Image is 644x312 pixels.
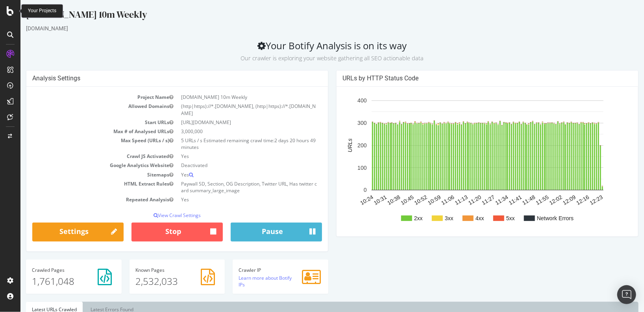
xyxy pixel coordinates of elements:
[157,93,302,102] td: [DOMAIN_NAME] 10m Weekly
[115,267,199,273] h4: Pages Known
[12,74,302,82] h4: Analysis Settings
[157,127,302,136] td: 3,000,000
[433,194,449,206] text: 11:13
[337,98,346,104] text: 400
[12,152,157,161] td: Crawl JS Activated
[11,275,95,288] p: 1,761,048
[12,127,157,136] td: Max # of Analysed URLs
[568,194,584,206] text: 12:23
[474,194,489,206] text: 11:34
[366,194,381,206] text: 10:38
[420,194,435,206] text: 11:06
[322,93,612,230] svg: A chart.
[528,194,543,206] text: 12:02
[218,275,271,288] a: Learn more about Botify IPs
[393,194,408,206] text: 10:52
[337,165,346,171] text: 100
[157,170,302,179] td: Yes
[447,194,462,206] text: 11:20
[12,118,157,127] td: Start URLs
[460,194,476,206] text: 11:27
[337,120,346,126] text: 300
[157,195,302,204] td: Yes
[12,223,103,241] a: Settings
[161,137,295,150] span: 2 days 20 hours 49 minutes
[455,215,464,221] text: 4xx
[487,194,503,206] text: 11:41
[486,215,494,221] text: 5xx
[12,161,157,170] td: Google Analytics Website
[406,194,422,206] text: 10:59
[157,152,302,161] td: Yes
[12,212,302,219] p: View Crawl Settings
[12,195,157,204] td: Repeated Analysis
[339,194,354,206] text: 10:24
[514,194,529,206] text: 11:55
[12,136,157,152] td: Max Speed (URLs / s)
[12,93,157,102] td: Project Name
[555,194,570,206] text: 12:16
[394,215,402,221] text: 2xx
[12,179,157,195] td: HTML Extract Rules
[424,215,433,221] text: 3xx
[6,8,618,24] div: [DOMAIN_NAME] 10m Weekly
[12,102,157,117] td: Allowed Domains
[337,142,346,149] text: 200
[157,102,302,117] td: (http|https)://*.[DOMAIN_NAME], (http|https)://*.[DOMAIN_NAME]
[115,275,199,288] p: 2,532,033
[501,194,516,206] text: 11:48
[11,267,95,273] h4: Pages Crawled
[343,187,346,193] text: 0
[111,223,202,241] button: Stop
[12,170,157,179] td: Sitemaps
[516,215,553,221] text: Network Errors
[157,179,302,195] td: Paywall SD, Section, OG Description, Twitter URL, Has twitter card summary_large_image
[157,118,302,127] td: [URL][DOMAIN_NAME]
[352,194,368,206] text: 10:31
[617,285,636,304] div: Open Intercom Messenger
[157,136,302,152] td: 5 URLs / s Estimated remaining crawl time:
[541,194,557,206] text: 12:09
[6,24,618,32] div: [DOMAIN_NAME]
[322,74,612,82] h4: URLs by HTTP Status Code
[218,267,302,273] h4: Crawler IP
[220,54,403,62] small: Our crawler is exploring your website gathering all SEO actionable data
[379,194,394,206] text: 10:45
[326,139,333,152] text: URLs
[210,223,302,241] button: Pause
[28,7,56,14] div: Your Projects
[157,161,302,170] td: Deactivated
[6,40,618,62] h2: Your Botify Analysis is on its way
